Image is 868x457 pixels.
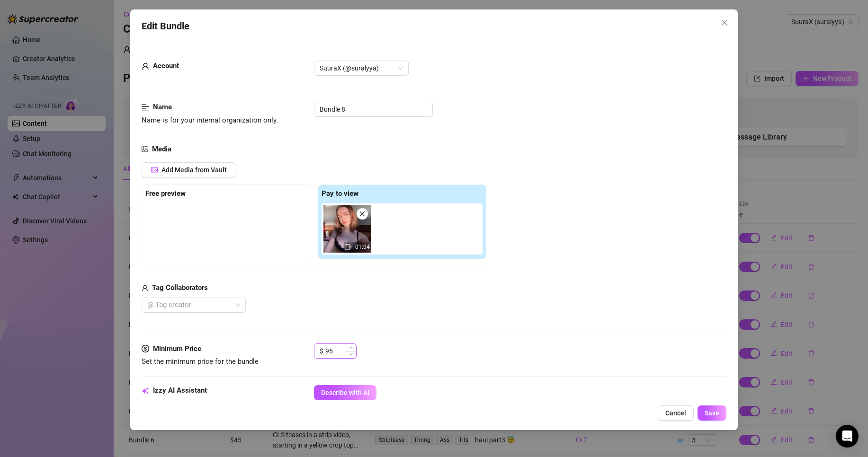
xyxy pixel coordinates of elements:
[152,283,208,292] strong: Tag Collaborators
[320,61,403,75] span: SuuraX (@suralyya)
[145,189,186,198] strong: Free preview
[349,353,353,356] span: down
[355,244,370,250] span: 01:04
[658,405,694,421] button: Cancel
[698,405,726,421] button: Save
[349,346,353,349] span: up
[359,211,366,217] span: close
[153,386,207,395] strong: Izzy AI Assistant
[323,205,371,253] img: media
[314,102,433,117] input: Enter a name
[836,425,859,448] div: Open Intercom Messenger
[142,102,149,113] span: align-left
[153,62,179,70] strong: Account
[705,409,719,417] span: Save
[142,162,236,177] button: Add Media from Vault
[153,103,172,111] strong: Name
[152,145,171,153] strong: Media
[142,282,148,294] span: user
[142,357,259,366] span: Set the minimum price for the bundle
[721,19,728,26] span: close
[142,343,149,355] span: dollar
[142,144,148,155] span: picture
[161,166,227,174] span: Add Media from Vault
[314,385,376,400] button: Describe with AI
[665,409,686,417] span: Cancel
[321,389,369,396] span: Describe with AI
[717,19,732,26] span: Close
[142,61,149,72] span: user
[142,19,189,34] span: Edit Bundle
[151,167,158,173] span: picture
[323,205,371,253] div: 01:04
[346,344,356,351] span: Increase Value
[345,244,351,250] span: video-camera
[346,351,356,358] span: Decrease Value
[142,116,278,124] span: Name is for your internal organization only.
[322,189,358,198] strong: Pay to view
[153,344,201,353] strong: Minimum Price
[717,15,732,30] button: Close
